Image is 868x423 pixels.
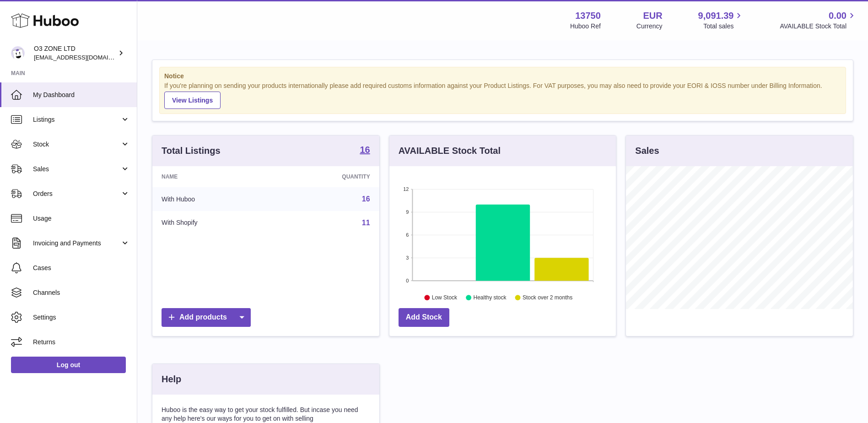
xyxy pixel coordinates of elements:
text: Low Stock [432,294,458,301]
div: If you're planning on sending your products internationally please add required customs informati... [164,81,841,109]
strong: EUR [643,10,662,22]
a: View Listings [164,92,221,109]
img: hello@o3zoneltd.co.uk [11,46,25,60]
h3: AVAILABLE Stock Total [399,145,501,157]
th: Name [152,166,275,187]
span: [EMAIL_ADDRESS][DOMAIN_NAME] [34,54,135,61]
text: 9 [406,209,409,215]
span: Orders [33,190,120,198]
td: With Shopify [152,211,275,235]
div: Currency [636,22,663,31]
span: Channels [33,288,130,297]
strong: Notice [164,72,841,81]
span: Usage [33,214,130,223]
span: Cases [33,264,130,272]
span: AVAILABLE Stock Total [780,22,857,31]
p: Huboo is the easy way to get your stock fulfilled. But incase you need any help here's our ways f... [162,406,370,423]
span: Invoicing and Payments [33,239,120,248]
span: 0.00 [829,10,846,22]
text: 0 [406,278,409,283]
h3: Total Listings [162,145,221,157]
span: Returns [33,338,130,347]
text: 6 [406,232,409,238]
text: 12 [403,186,409,192]
h3: Sales [635,145,659,157]
text: Healthy stock [473,294,507,301]
strong: 16 [360,145,370,154]
div: O3 ZONE LTD [34,44,116,62]
strong: 13750 [575,10,601,22]
a: 16 [362,195,370,203]
span: 9,091.39 [698,10,734,22]
text: Stock over 2 months [523,294,572,301]
a: 16 [360,145,370,156]
h3: Help [162,373,181,385]
a: 0.00 AVAILABLE Stock Total [780,10,857,31]
th: Quantity [275,166,379,187]
td: With Huboo [152,187,275,211]
span: Stock [33,140,120,149]
a: 11 [362,219,370,227]
div: Huboo Ref [570,22,601,31]
span: Sales [33,165,120,174]
a: Add Stock [399,308,449,327]
a: Add products [162,308,251,327]
span: Total sales [703,22,744,31]
a: 9,091.39 Total sales [698,10,744,31]
span: Settings [33,313,130,322]
text: 3 [406,255,409,260]
span: My Dashboard [33,91,130,99]
span: Listings [33,115,120,124]
a: Log out [11,357,126,373]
